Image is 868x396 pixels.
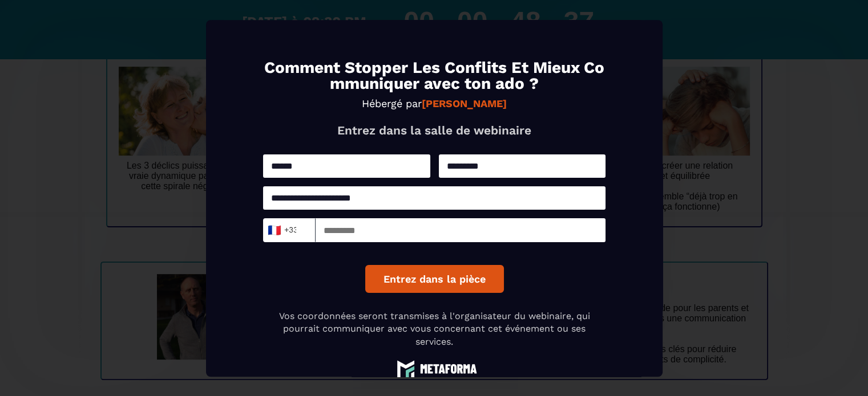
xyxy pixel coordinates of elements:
p: Entrez dans la salle de webinaire [263,123,605,137]
input: Search for option [297,222,305,239]
button: Entrez dans la pièce [365,265,503,293]
p: Vos coordonnées seront transmises à l'organisateur du webinaire, qui pourrait communiquer avec vo... [263,310,605,348]
img: logo [391,360,477,377]
strong: [PERSON_NAME] [422,97,507,109]
span: 🇫🇷 [267,222,281,238]
p: Hébergé par [263,97,605,109]
div: Search for option [263,218,316,242]
h1: Comment Stopper Les Conflits Et Mieux Communiquer avec ton ado ? [263,60,605,92]
span: +33 [270,222,294,238]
